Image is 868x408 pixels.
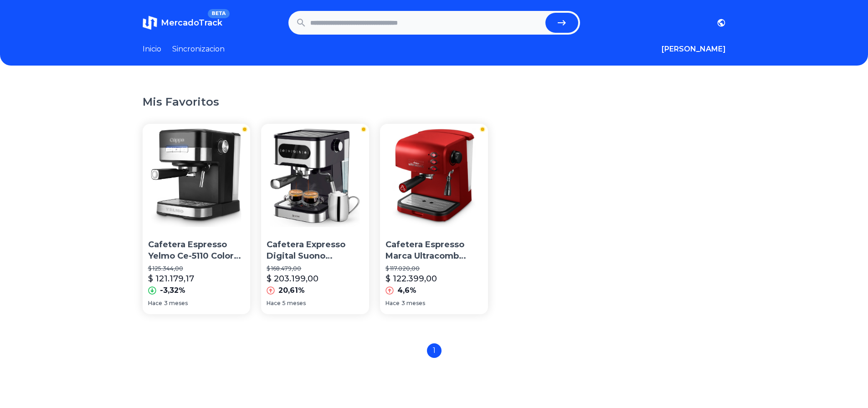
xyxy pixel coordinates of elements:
[148,265,245,272] p: $ 125.344,00
[161,18,222,28] span: MercadoTrack
[208,9,229,18] span: BETA
[143,15,157,30] img: MercadoTrack
[148,272,194,285] p: $ 121.179,17
[385,272,437,285] p: $ 122.399,00
[160,285,185,296] p: -3,32%
[397,285,416,296] p: 4,6%
[385,239,483,262] p: Cafetera Espresso Marca Ultracomb Modelo Ce-6108 Color Rojo
[172,44,225,55] a: Sincronizacion
[164,300,188,307] span: 3 meses
[261,124,369,232] img: Cafetera Expresso Digital Suono Automática Acero Inox 1.5 L Color Plateado
[261,124,369,314] a: Cafetera Expresso Digital Suono Automática Acero Inox 1.5 L Color PlateadoCafetera Expresso Digit...
[267,239,364,262] p: Cafetera Expresso Digital Suono Automática Acero Inox 1.5 L Color Plateado
[143,15,222,30] a: MercadoTrackBETA
[143,95,726,109] h1: Mis Favoritos
[148,239,245,262] p: Cafetera Espresso Yelmo Ce-5110 Color Negro
[143,44,161,55] a: Inicio
[662,44,726,55] button: [PERSON_NAME]
[267,265,364,272] p: $ 168.479,00
[267,300,281,307] span: Hace
[385,300,400,307] span: Hace
[278,285,305,296] p: 20,61%
[401,300,425,307] span: 3 meses
[385,265,483,272] p: $ 117.020,00
[380,124,488,314] a: Cafetera Espresso Marca Ultracomb Modelo Ce-6108 Color RojoCafetera Espresso Marca Ultracomb Mode...
[267,272,318,285] p: $ 203.199,00
[282,300,306,307] span: 5 meses
[380,124,488,232] img: Cafetera Espresso Marca Ultracomb Modelo Ce-6108 Color Rojo
[143,124,251,314] a: Cafetera Espresso Yelmo Ce-5110 Color NegroCafetera Espresso Yelmo Ce-5110 Color Negro$ 125.344,0...
[143,124,251,232] img: Cafetera Espresso Yelmo Ce-5110 Color Negro
[148,300,162,307] span: Hace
